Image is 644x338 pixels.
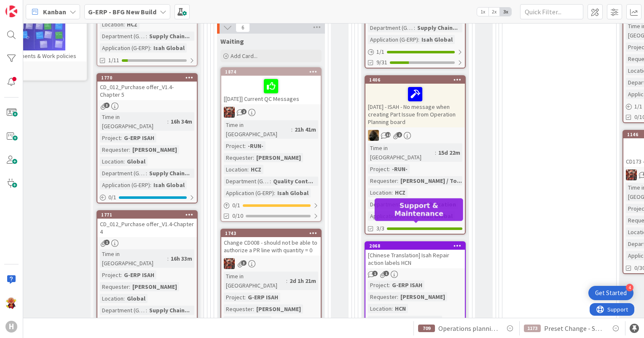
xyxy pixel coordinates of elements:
[220,37,244,45] span: Waiting
[435,148,436,157] span: :
[376,58,387,67] span: 9/31
[246,293,280,302] div: G-ERP ISAH
[225,230,321,236] div: 1743
[147,32,192,41] div: Supply Chain...
[365,130,465,141] div: ND
[365,76,465,127] div: 1406[DATE] - ISAH - No message when creating Part Issue from Operation Planning board
[97,82,197,100] div: CD_012_Purchase offer_V1.4- Chapter 5
[100,145,129,154] div: Requester
[287,276,318,285] div: 2d 1h 21m
[221,258,321,269] div: JK
[368,35,418,44] div: Application (G-ERP)
[146,169,147,178] span: :
[225,69,321,75] div: 1874
[224,258,235,269] img: JK
[5,5,17,17] img: Visit kanbanzone.com
[221,68,321,76] div: 1874
[372,271,378,276] span: 1
[97,211,197,219] div: 1771
[520,4,583,19] input: Quick Filter...
[221,68,321,104] div: 1874[[DATE]] Current QC Messages
[249,165,263,174] div: HCZ
[100,317,150,327] div: Application (G-ERP)
[270,177,271,186] span: :
[398,176,464,185] div: [PERSON_NAME] / To...
[244,293,246,302] span: :
[129,145,130,154] span: :
[415,23,460,32] div: Supply Chain...
[5,297,17,309] img: LC
[125,20,140,29] div: HCZ
[224,177,270,186] div: Department (G-ERP)
[224,153,253,162] div: Requester
[275,188,311,198] div: Isah Global
[221,107,321,118] div: JK
[224,141,244,151] div: Project
[378,201,460,217] h5: Support & Maintenance
[232,211,243,220] span: 0/10
[477,8,488,16] span: 1x
[122,270,156,280] div: G-ERP ISAH
[224,165,247,174] div: Location
[392,188,393,197] span: :
[500,8,511,16] span: 3x
[167,254,169,263] span: :
[368,188,392,197] div: Location
[274,188,275,198] span: :
[488,8,500,16] span: 2x
[123,157,125,166] span: :
[100,282,129,291] div: Requester
[100,180,150,190] div: Application (G-ERP)
[368,143,435,162] div: Time in [GEOGRAPHIC_DATA]
[151,317,187,327] div: Isah Global
[398,292,447,301] div: [PERSON_NAME]
[97,192,197,203] div: 0/1
[241,260,247,266] span: 3
[121,133,122,143] span: :
[365,76,465,84] div: 1406
[368,200,420,209] div: Department (G-ERP)
[254,304,303,314] div: [PERSON_NAME]
[97,219,197,237] div: CD_012_Purchase offer_V1.4-Chapter 4
[101,212,197,218] div: 1771
[224,304,253,314] div: Requester
[150,317,151,327] span: :
[419,35,455,44] div: Isah Global
[286,276,287,285] span: :
[146,32,147,41] span: :
[390,164,410,174] div: -RUN-
[390,280,424,290] div: G-ERP ISAH
[247,165,249,174] span: :
[123,20,125,29] span: :
[365,47,465,57] div: 1/1
[147,306,192,315] div: Supply Chain...
[365,250,465,268] div: [Chinese Translation] Isah Repair action labels HCN
[236,22,250,32] span: 6
[146,306,147,315] span: :
[169,117,194,126] div: 16h 34m
[104,103,110,108] span: 3
[634,102,642,111] span: 1 / 1
[368,176,397,185] div: Requester
[595,289,627,297] div: Get Started
[247,316,249,325] span: :
[241,109,247,114] span: 2
[368,304,392,313] div: Location
[389,280,390,290] span: :
[368,164,389,174] div: Project
[420,316,421,325] span: :
[104,240,110,245] span: 1
[389,164,390,174] span: :
[385,132,391,137] span: 12
[43,7,66,17] span: Kanban
[224,272,286,290] div: Time in [GEOGRAPHIC_DATA]
[169,254,194,263] div: 16h 33m
[249,316,271,325] div: Global
[414,23,415,32] span: :
[368,280,389,290] div: Project
[253,304,254,314] span: :
[151,180,187,190] div: Isah Global
[368,23,414,32] div: Department (G-ERP)
[626,169,637,180] img: JK
[100,32,146,41] div: Department (G-ERP)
